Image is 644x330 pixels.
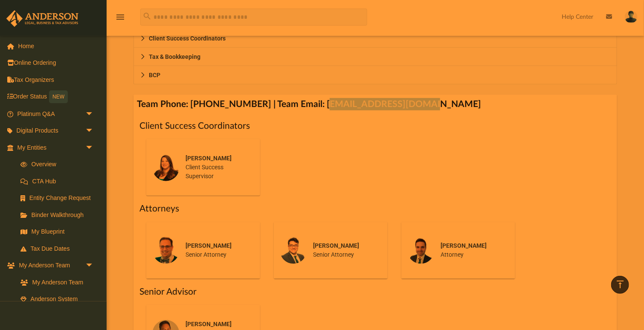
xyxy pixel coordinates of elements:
[133,95,617,114] h4: Team Phone: [PHONE_NUMBER] | Team Email: [EMAIL_ADDRESS][DOMAIN_NAME]
[12,274,98,291] a: My Anderson Team
[149,54,200,60] span: Tax & Bookkeeping
[280,237,307,264] img: thumbnail
[142,12,152,21] i: search
[152,237,180,264] img: thumbnail
[139,120,611,132] h1: Client Success Coordinators
[186,242,232,249] span: [PERSON_NAME]
[12,206,107,223] a: Binder Walkthrough
[115,12,125,22] i: menu
[133,48,617,66] a: Tax & Bookkeeping
[85,122,102,140] span: arrow_drop_down
[85,257,102,275] span: arrow_drop_down
[133,29,617,48] a: Client Success Coordinators
[6,139,107,156] a: My Entitiesarrow_drop_down
[6,257,102,274] a: My Anderson Teamarrow_drop_down
[12,240,107,257] a: Tax Due Dates
[133,66,617,84] a: BCP
[6,71,107,88] a: Tax Organizers
[85,105,102,123] span: arrow_drop_down
[12,190,107,207] a: Entity Change Request
[85,139,102,156] span: arrow_drop_down
[6,122,107,139] a: Digital Productsarrow_drop_down
[441,242,487,249] span: [PERSON_NAME]
[139,203,611,215] h1: Attorneys
[12,156,107,173] a: Overview
[180,235,254,265] div: Senior Attorney
[12,173,107,190] a: CTA Hub
[12,291,102,308] a: Anderson System
[4,10,81,27] img: Anderson Advisors Platinum Portal
[625,11,638,23] img: User Pic
[407,237,435,264] img: thumbnail
[6,38,107,55] a: Home
[152,154,180,181] img: thumbnail
[180,148,254,187] div: Client Success Supervisor
[186,321,232,327] span: [PERSON_NAME]
[115,16,125,22] a: menu
[49,90,68,103] div: NEW
[6,88,107,106] a: Order StatusNEW
[307,235,382,265] div: Senior Attorney
[186,155,232,162] span: [PERSON_NAME]
[435,235,509,265] div: Attorney
[611,276,629,294] a: vertical_align_top
[6,105,107,122] a: Platinum Q&Aarrow_drop_down
[139,286,611,298] h1: Senior Advisor
[149,35,226,41] span: Client Success Coordinators
[12,223,102,240] a: My Blueprint
[149,72,160,78] span: BCP
[615,279,625,289] i: vertical_align_top
[313,242,359,249] span: [PERSON_NAME]
[6,55,107,72] a: Online Ordering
